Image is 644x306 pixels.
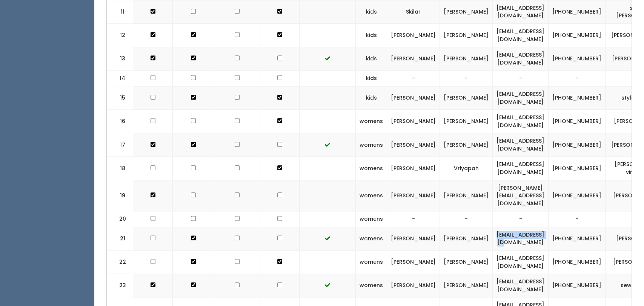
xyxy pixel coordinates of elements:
td: 19 [107,180,133,211]
td: womens [356,133,387,157]
td: [PERSON_NAME] [387,110,440,133]
td: [EMAIL_ADDRESS][DOMAIN_NAME] [493,133,549,157]
td: [PERSON_NAME] [440,133,493,157]
td: [PERSON_NAME] [387,251,440,274]
td: [PHONE_NUMBER] [549,110,606,133]
td: - [549,211,606,227]
td: [PHONE_NUMBER] [549,274,606,297]
td: [EMAIL_ADDRESS][DOMAIN_NAME] [493,47,549,71]
td: [EMAIL_ADDRESS][DOMAIN_NAME] [493,86,549,109]
td: [PERSON_NAME] [440,24,493,47]
td: [PERSON_NAME] [440,180,493,211]
td: [PERSON_NAME] [387,227,440,250]
td: - [493,211,549,227]
td: [EMAIL_ADDRESS][DOMAIN_NAME] [493,227,549,250]
td: [PHONE_NUMBER] [549,251,606,274]
td: - [440,71,493,86]
td: 21 [107,227,133,250]
td: [PERSON_NAME] [387,133,440,157]
td: [PERSON_NAME][EMAIL_ADDRESS][DOMAIN_NAME] [493,180,549,211]
td: [PERSON_NAME] [387,47,440,71]
td: - [493,71,549,86]
td: [PHONE_NUMBER] [549,157,606,180]
td: [PERSON_NAME] [440,274,493,297]
td: [PERSON_NAME] [440,227,493,250]
td: - [387,211,440,227]
td: kids [356,47,387,71]
td: womens [356,251,387,274]
td: 20 [107,211,133,227]
td: kids [356,86,387,109]
td: [PHONE_NUMBER] [549,24,606,47]
td: 17 [107,133,133,157]
td: [PERSON_NAME] [387,274,440,297]
td: [PHONE_NUMBER] [549,133,606,157]
td: - [440,211,493,227]
td: kids [356,71,387,86]
td: womens [356,157,387,180]
td: [PERSON_NAME] [440,47,493,71]
td: [EMAIL_ADDRESS][DOMAIN_NAME] [493,274,549,297]
td: [PHONE_NUMBER] [549,86,606,109]
td: [PERSON_NAME] [387,24,440,47]
td: kids [356,24,387,47]
td: 15 [107,86,133,109]
td: [EMAIL_ADDRESS][DOMAIN_NAME] [493,251,549,274]
td: womens [356,274,387,297]
td: 13 [107,47,133,71]
td: 14 [107,71,133,86]
td: [PERSON_NAME] [387,157,440,180]
td: [PERSON_NAME] [440,251,493,274]
td: [PERSON_NAME] [440,86,493,109]
td: [EMAIL_ADDRESS][DOMAIN_NAME] [493,157,549,180]
td: womens [356,180,387,211]
td: [PERSON_NAME] [440,110,493,133]
td: 16 [107,110,133,133]
td: [PHONE_NUMBER] [549,180,606,211]
td: [PHONE_NUMBER] [549,47,606,71]
td: womens [356,211,387,227]
td: 23 [107,274,133,297]
td: [EMAIL_ADDRESS][DOMAIN_NAME] [493,110,549,133]
td: 12 [107,24,133,47]
td: [EMAIL_ADDRESS][DOMAIN_NAME] [493,24,549,47]
td: womens [356,110,387,133]
td: Vriyapah [440,157,493,180]
td: womens [356,227,387,250]
td: 18 [107,157,133,180]
td: [PERSON_NAME] [387,180,440,211]
td: - [549,71,606,86]
td: [PHONE_NUMBER] [549,227,606,250]
td: - [387,71,440,86]
td: [PERSON_NAME] [387,86,440,109]
td: 22 [107,251,133,274]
